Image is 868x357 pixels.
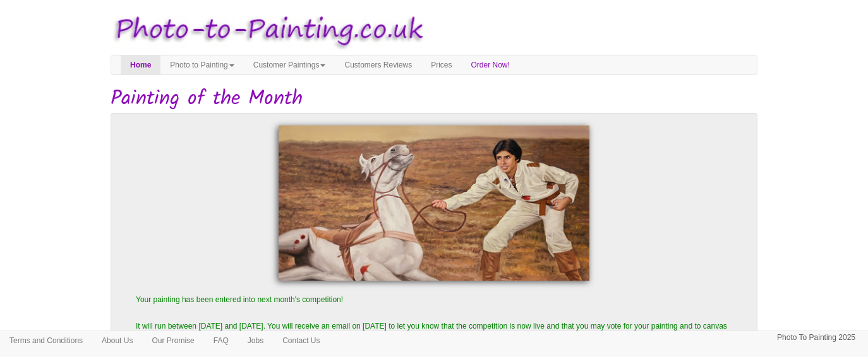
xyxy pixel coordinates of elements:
[238,331,273,350] a: Jobs
[462,56,519,74] a: Order Now!
[142,331,203,350] a: Our Promise
[111,88,757,110] h1: Painting of the Month
[273,331,329,350] a: Contact Us
[279,126,589,281] img: Amitabh for Tina
[777,331,855,344] p: Photo To Painting 2025
[421,56,461,74] a: Prices
[160,56,243,74] a: Photo to Painting
[335,56,421,74] a: Customers Reviews
[204,331,238,350] a: FAQ
[92,331,142,350] a: About Us
[121,56,160,74] a: Home
[104,6,428,55] img: Photo to Painting
[244,56,335,74] a: Customer Paintings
